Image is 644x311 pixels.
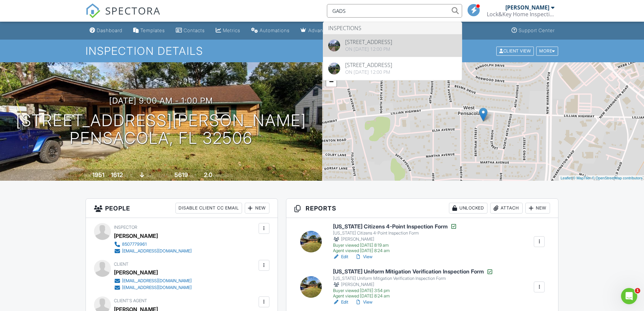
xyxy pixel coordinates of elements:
div: [PERSON_NAME] [114,231,158,241]
img: The Best Home Inspection Software - Spectora [86,3,100,18]
span: Client's Agent [114,298,147,303]
div: [STREET_ADDRESS] [345,39,392,45]
div: [EMAIL_ADDRESS][DOMAIN_NAME] [122,278,192,284]
div: [PERSON_NAME] [505,4,549,11]
div: Buyer viewed [DATE] 3:54 pm [333,288,493,293]
a: Edit [333,299,348,306]
div: Agent viewed [DATE] 8:24 am [333,293,493,299]
div: Advanced [308,27,332,33]
div: Templates [140,27,165,33]
a: View [355,299,373,306]
div: 1951 [92,171,104,178]
h3: Reports [286,199,558,218]
a: 8507779961 [114,241,192,248]
div: Client View [496,46,534,55]
div: Support Center [519,27,555,33]
span: bathrooms [213,173,233,178]
a: © MapTiler [573,176,591,180]
div: Contacts [184,27,205,33]
div: 8507779961 [122,242,147,247]
h6: [US_STATE] Uniform Mitigation Verification Inspection Form [333,268,493,275]
a: Edit [333,253,348,260]
div: Buyer viewed [DATE] 8:19 am [333,243,457,248]
a: Automations (Basic) [248,24,292,37]
h3: [DATE] 9:00 am - 1:00 pm [109,96,213,105]
div: | [559,175,644,181]
a: Advanced [298,24,335,37]
img: cover.jpg [328,40,340,51]
iframe: Intercom live chat [621,288,637,304]
div: [PERSON_NAME] [333,236,457,243]
div: [US_STATE] Citizens 4-Point Inspection Form [333,230,457,236]
div: Metrics [223,27,240,33]
div: [PERSON_NAME] [114,267,158,277]
span: SPECTORA [105,3,161,18]
a: Templates [130,24,168,37]
a: [US_STATE] Citizens 4-Point Inspection Form [US_STATE] Citizens 4-Point Inspection Form [PERSON_N... [333,223,457,253]
a: SPECTORA [86,9,161,23]
div: On [DATE] 12:00 pm [345,69,392,75]
div: Agent viewed [DATE] 8:24 am [333,248,457,253]
div: On [DATE] 12:00 pm [345,46,392,52]
a: Dashboard [87,24,125,37]
div: New [245,203,269,214]
h3: People [86,199,278,218]
h1: [STREET_ADDRESS][PERSON_NAME] Pensacola, FL 32506 [16,112,306,148]
a: [EMAIL_ADDRESS][DOMAIN_NAME] [114,277,192,284]
span: Client [114,262,128,267]
div: [EMAIL_ADDRESS][DOMAIN_NAME] [122,285,192,290]
a: © OpenStreetMap contributors [592,176,642,180]
div: Unlocked [449,203,487,214]
span: 1 [635,288,640,293]
img: cover.jpg [328,63,340,74]
div: Lock&Key Home Inspections [487,11,554,18]
div: New [525,203,550,214]
a: Zoom out [326,76,336,87]
a: Support Center [509,24,557,37]
div: Disable Client CC Email [175,203,242,214]
div: [STREET_ADDRESS] [345,62,392,68]
a: Client View [496,48,535,53]
h1: Inspection Details [86,45,559,57]
div: [EMAIL_ADDRESS][DOMAIN_NAME] [122,248,192,254]
input: Search everything... [327,4,462,18]
div: Attach [490,203,523,214]
span: sq.ft. [189,173,197,178]
div: [US_STATE] Uniform Mitigation Verification Inspection Form [333,276,493,281]
span: slab [145,173,153,178]
div: Dashboard [97,27,122,33]
a: [EMAIL_ADDRESS][DOMAIN_NAME] [114,248,192,254]
h6: [US_STATE] Citizens 4-Point Inspection Form [333,223,457,230]
a: [US_STATE] Uniform Mitigation Verification Inspection Form [US_STATE] Uniform Mitigation Verifica... [333,268,493,299]
div: [PERSON_NAME] [333,281,493,288]
div: 2.0 [204,171,212,178]
div: More [536,46,558,55]
span: sq. ft. [124,173,133,178]
div: Automations [260,27,290,33]
a: Contacts [173,24,208,37]
span: Built [84,173,91,178]
div: 1612 [111,171,123,178]
a: [EMAIL_ADDRESS][DOMAIN_NAME] [114,284,192,291]
span: Inspector [114,225,137,230]
a: Metrics [213,24,243,37]
li: Inspections [323,22,462,34]
a: View [355,253,373,260]
div: 5619 [174,171,188,178]
a: Leaflet [560,176,572,180]
span: Lot Size [159,173,173,178]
